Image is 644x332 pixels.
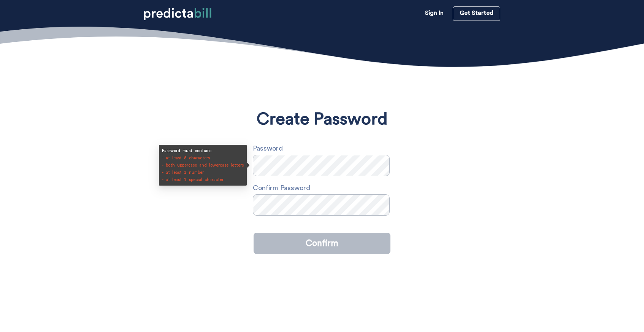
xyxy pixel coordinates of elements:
p: Create Password [257,110,388,129]
a: Sign In [425,10,444,16]
p: Password must contain: [162,147,244,154]
p: - both uppercase and lowercase letters [162,162,244,169]
p: - at least 1 special character [162,176,244,183]
button: Confirm [254,233,390,254]
label: Confirm Password [253,182,394,194]
p: - at least 8 characters [162,154,244,162]
a: Get Started [453,6,500,21]
label: Password [253,142,394,155]
p: - at least 1 number [162,169,244,176]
